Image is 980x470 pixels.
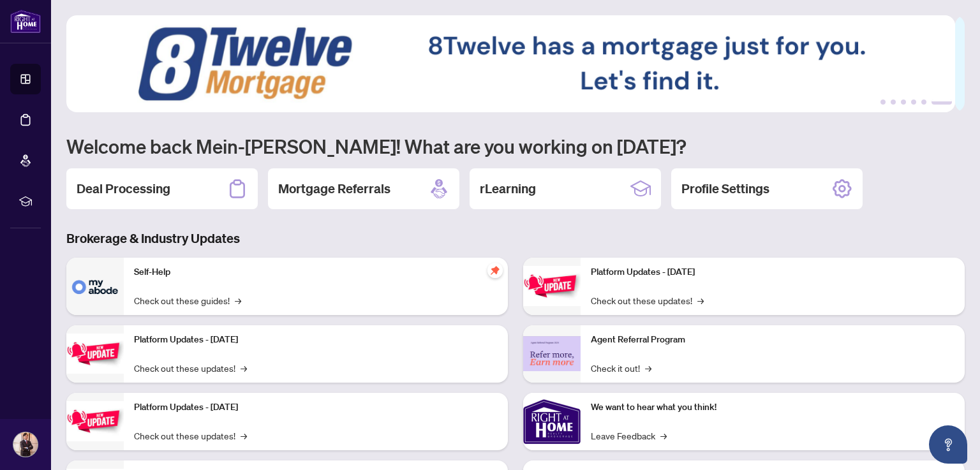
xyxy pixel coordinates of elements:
h2: Deal Processing [77,180,170,198]
button: 2 [891,99,896,105]
img: Platform Updates - July 21, 2025 [66,401,124,441]
p: Platform Updates - [DATE] [134,333,498,347]
p: Platform Updates - [DATE] [134,400,498,415]
p: Platform Updates - [DATE] [591,265,954,279]
a: Check out these updates!→ [591,293,704,307]
button: 5 [921,99,926,105]
img: Profile Icon [13,432,38,457]
h2: Profile Settings [681,180,769,198]
span: → [241,429,247,443]
h1: Welcome back Mein-[PERSON_NAME]! What are you working on [DATE]? [66,134,965,158]
span: → [645,361,651,375]
p: Agent Referral Program [591,333,954,347]
h2: rLearning [480,180,536,198]
span: → [697,293,704,307]
img: logo [10,10,41,33]
img: Agent Referral Program [523,336,581,371]
button: 3 [901,99,906,105]
span: → [660,429,667,443]
a: Check out these updates!→ [134,429,247,443]
span: → [235,293,241,307]
a: Check out these updates!→ [134,361,247,375]
img: Slide 5 [66,15,955,112]
button: 4 [911,99,916,105]
h2: Mortgage Referrals [278,180,390,198]
span: pushpin [487,263,503,278]
img: We want to hear what you think! [523,393,581,450]
button: Open asap [929,425,967,464]
p: We want to hear what you think! [591,400,954,415]
img: Platform Updates - June 23, 2025 [523,266,581,306]
p: Self-Help [134,265,498,279]
a: Check it out!→ [591,361,651,375]
img: Self-Help [66,258,124,315]
button: 1 [880,99,886,105]
h3: Brokerage & Industry Updates [66,230,965,247]
a: Check out these guides!→ [134,293,241,307]
span: → [241,361,247,375]
button: 6 [932,99,952,105]
a: Leave Feedback→ [591,429,667,443]
img: Platform Updates - September 16, 2025 [66,334,124,374]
